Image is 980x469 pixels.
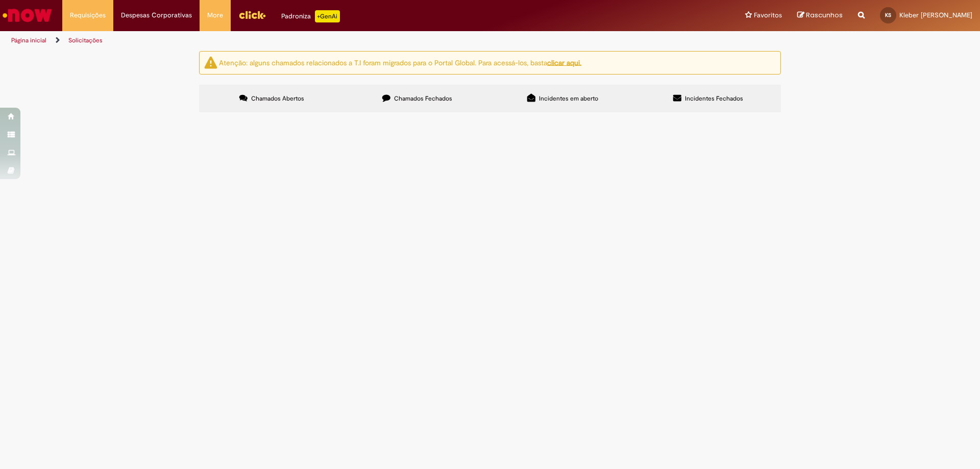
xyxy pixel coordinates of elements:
img: ServiceNow [1,5,54,26]
span: KS [885,12,891,18]
img: click_logo_yellow_360x200.png [238,7,266,22]
div: Padroniza [281,10,340,22]
p: +GenAi [315,10,340,22]
a: Rascunhos [797,11,843,20]
span: Chamados Fechados [394,94,452,103]
span: Incidentes em aberto [539,94,598,103]
span: Despesas Corporativas [121,10,192,20]
ul: Trilhas de página [8,31,646,50]
span: Chamados Abertos [251,94,304,103]
span: Requisições [70,10,106,20]
ng-bind-html: Atenção: alguns chamados relacionados a T.I foram migrados para o Portal Global. Para acessá-los,... [219,58,581,67]
span: Incidentes Fechados [685,94,743,103]
span: Kleber [PERSON_NAME] [899,11,972,19]
span: More [207,10,223,20]
span: Rascunhos [806,10,843,20]
span: Favoritos [754,10,782,20]
a: Solicitações [68,36,103,44]
a: clicar aqui. [547,58,581,67]
a: Página inicial [11,36,46,44]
